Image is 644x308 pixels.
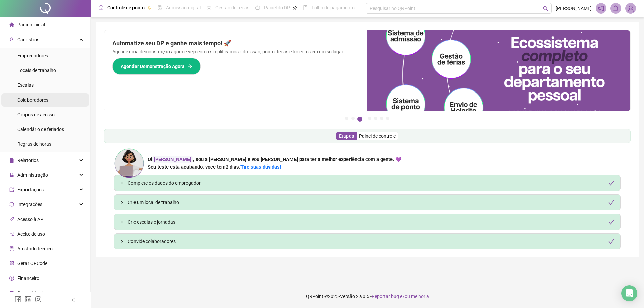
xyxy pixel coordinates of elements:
[17,275,39,281] span: Financeiro
[372,294,429,299] span: Reportar bug e/ou melhoria
[264,5,290,10] span: Painel do DP
[17,112,55,117] span: Grupos de acesso
[9,202,14,207] span: sync
[368,117,371,120] button: 4
[598,5,604,11] span: notification
[128,218,615,226] div: Crie escalas e jornadas
[17,202,42,207] span: Integrações
[230,164,239,170] span: dias
[613,5,619,11] span: bell
[207,5,211,10] span: sun
[148,164,226,170] span: Seu teste está acabando, você tem
[9,158,14,163] span: file
[9,276,14,281] span: dollar
[17,187,44,192] span: Exportações
[340,294,355,299] span: Versão
[147,6,151,10] span: pushpin
[215,5,249,10] span: Gestão de férias
[9,187,14,192] span: export
[367,30,630,111] img: banner%2Fd57e337e-a0d3-4837-9615-f134fc33a8e6.png
[128,238,615,245] div: Convide colaboradores
[17,141,51,147] span: Regras de horas
[114,195,620,210] div: Crie um local de trabalhocheck
[303,5,308,10] span: book
[17,290,51,296] span: Central de ajuda
[17,246,53,251] span: Atestado técnico
[71,298,76,302] span: left
[166,5,201,10] span: Admissão digital
[9,217,14,222] span: api
[17,217,45,222] span: Acesso à API
[114,148,144,178] img: ana-icon.cad42e3e8b8746aecfa2.png
[15,296,21,303] span: facebook
[128,179,615,187] div: Complete os dados do empregador
[255,5,260,10] span: dashboard
[357,117,362,122] button: 3
[9,261,14,266] span: qrcode
[9,173,14,177] span: lock
[17,53,48,58] span: Empregadores
[99,5,103,10] span: clock-circle
[608,219,615,225] span: check
[17,82,34,88] span: Escalas
[359,133,396,139] span: Painel de controle
[112,58,201,75] button: Agendar Demonstração Agora
[121,63,185,70] span: Agendar Demonstração Agora
[120,239,124,243] span: collapsed
[120,220,124,224] span: collapsed
[112,39,359,48] h2: Automatize seu DP e ganhe mais tempo! 🚀
[17,127,64,132] span: Calendário de feriados
[17,231,45,237] span: Aceite de uso
[608,199,615,206] span: check
[374,117,377,120] button: 5
[157,5,162,10] span: file-done
[152,156,193,163] div: [PERSON_NAME]
[120,181,124,185] span: collapsed
[339,133,354,139] span: Etapas
[9,37,14,42] span: user-add
[120,200,124,204] span: collapsed
[608,180,615,186] span: check
[556,5,592,12] span: [PERSON_NAME]
[114,214,620,230] div: Crie escalas e jornadascheck
[17,172,48,178] span: Administração
[128,199,615,206] div: Crie um local de trabalho
[17,261,47,266] span: Gerar QRCode
[112,48,359,55] p: Agende uma demonstração agora e veja como simplificamos admissão, ponto, férias e holerites em um...
[114,175,620,191] div: Complete os dados do empregadorcheck
[9,291,14,295] span: info-circle
[35,296,42,303] span: instagram
[226,164,239,170] span: 2
[351,117,355,120] button: 2
[17,97,48,103] span: Colaboradores
[543,6,548,11] span: search
[17,22,45,27] span: Página inicial
[293,6,297,10] span: pushpin
[114,234,620,249] div: Convide colaboradorescheck
[25,296,32,303] span: linkedin
[621,285,637,301] div: Open Intercom Messenger
[312,5,355,10] span: Folha de pagamento
[148,163,401,171] div: .
[17,37,39,42] span: Cadastros
[187,64,192,69] span: arrow-right
[17,68,56,73] span: Locais de trabalho
[386,117,389,120] button: 7
[626,3,636,13] img: 94282
[9,232,14,236] span: audit
[9,22,14,27] span: home
[107,5,145,10] span: Controle de ponto
[380,117,383,120] button: 6
[240,164,281,170] a: Tire suas dúvidas!
[345,117,348,120] button: 1
[17,158,39,163] span: Relatórios
[148,156,401,163] div: Oi , sou a [PERSON_NAME] e vou [PERSON_NAME] para ter a melhor experiência com a gente. 💜
[91,285,644,308] footer: QRPoint © 2025 - 2.90.5 -
[9,246,14,251] span: solution
[608,238,615,245] span: check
